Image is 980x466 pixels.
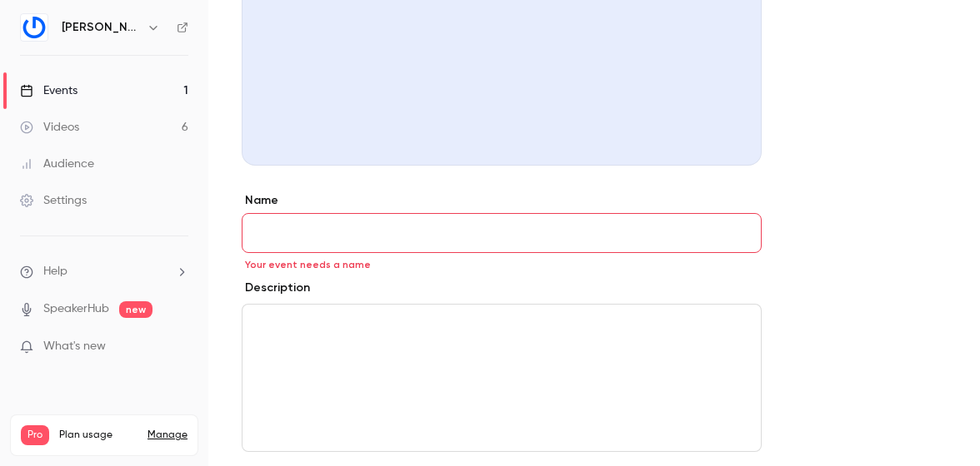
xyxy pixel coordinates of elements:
div: Events [20,82,77,99]
div: Audience [20,156,94,172]
span: What's new [43,338,106,355]
h6: [PERSON_NAME] [62,19,140,36]
span: Help [43,263,67,280]
div: Videos [20,119,79,136]
a: SpeakerHub [43,300,109,318]
iframe: Noticeable Trigger [168,340,188,354]
label: Name [242,192,762,209]
a: Manage [147,429,187,442]
span: Pro [21,425,49,445]
span: new [119,301,152,318]
li: help-dropdown-opener [20,263,188,280]
section: description [242,304,762,452]
div: Settings [20,192,87,209]
span: Your event needs a name [245,258,371,271]
div: editor [242,305,761,451]
label: Description [242,280,310,296]
img: Gino LegalTech [21,14,47,41]
span: Plan usage [59,429,137,442]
